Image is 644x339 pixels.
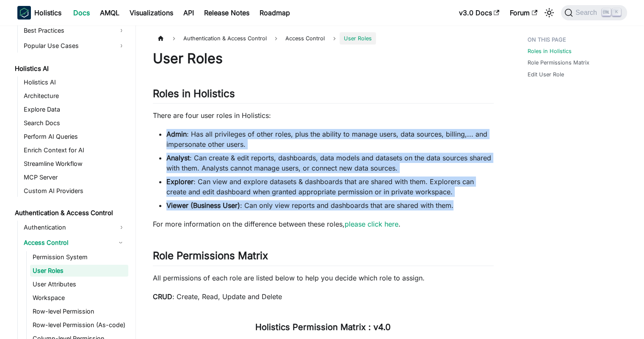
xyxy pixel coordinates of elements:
[166,177,494,197] li: : Can view and explore datasets & dashboards that are shared with them. Explorers can create and ...
[21,24,128,37] a: Best Practices
[153,273,494,283] p: All permissions of each role are listed below to help you decide which role to assign.
[153,292,172,301] strong: CRUD
[505,6,542,20] a: Forum
[199,6,254,20] a: Release Notes
[528,70,564,78] a: Edit User Role
[285,35,325,42] span: Access Control
[345,220,398,228] a: please click here
[21,131,128,143] a: Perform AI Queries
[17,6,61,20] a: HolisticsHolistics
[153,32,494,45] nav: Breadcrumbs
[113,236,128,249] button: Collapse sidebar category 'Access Control'
[254,6,295,20] a: Roadmap
[12,63,128,75] a: Holistics AI
[30,319,128,331] a: Row-level Permission (As-code)
[153,291,494,302] p: : Create, Read, Update and Delete
[166,154,190,162] strong: Analyst
[528,59,589,67] a: Role Permissions Matrix
[166,177,193,186] strong: Explorer
[30,265,128,277] a: User Roles
[166,200,494,210] li: : Can only view reports and dashboards that are shared with them.
[542,6,556,20] button: Switch between dark and light mode (currently light mode)
[9,25,136,339] nav: Docs sidebar
[30,305,128,317] a: Row-level Permission
[166,130,187,138] strong: Admin
[12,207,128,219] a: Authentication & Access Control
[573,9,602,17] span: Search
[454,6,505,20] a: v3.0 Docs
[21,117,128,129] a: Search Docs
[30,292,128,304] a: Workspace
[21,76,128,88] a: Holistics AI
[21,39,128,53] a: Popular Use Cases
[340,32,376,45] span: User Roles
[153,50,494,67] h1: User Roles
[166,129,494,149] li: : Has all privileges of other roles, plus the ability to manage users, data sources, billing,... ...
[21,90,128,102] a: Architecture
[30,251,128,263] a: Permission System
[21,185,128,197] a: Custom AI Providers
[281,32,329,45] a: Access Control
[528,47,572,55] a: Roles in Holistics
[30,278,128,290] a: User Attributes
[178,6,199,20] a: API
[21,236,113,249] a: Access Control
[21,104,128,115] a: Explore Data
[21,171,128,183] a: MCP Server
[153,322,494,333] h3: Holistics Permission Matrix : v4.0
[166,153,494,173] li: : Can create & edit reports, dashboards, data models and datasets on the data sources shared with...
[68,6,95,20] a: Docs
[124,6,178,20] a: Visualizations
[153,87,494,104] h2: Roles in Holistics
[153,110,494,120] p: There are four user roles in Holistics:
[21,221,128,234] a: Authentication
[17,6,31,20] img: Holistics
[153,219,494,229] p: For more information on the difference between these roles, .
[153,32,169,45] a: Home page
[612,8,621,16] kbd: K
[21,158,128,170] a: Streamline Workflow
[34,8,61,18] b: Holistics
[561,5,627,20] button: Search (Ctrl+K)
[153,249,494,266] h2: Role Permissions Matrix
[21,144,128,156] a: Enrich Context for AI
[166,201,240,210] strong: Viewer (Business User)
[95,6,124,20] a: AMQL
[179,32,271,45] span: Authentication & Access Control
